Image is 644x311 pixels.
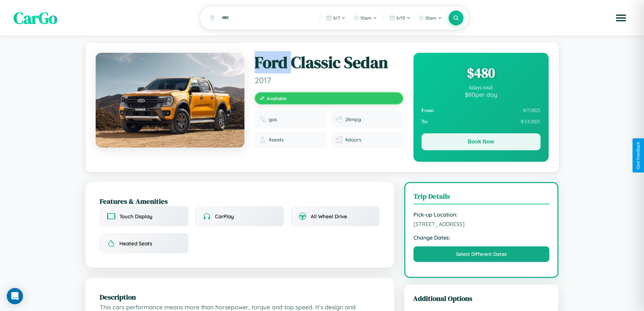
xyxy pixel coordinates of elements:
span: 26 mpg [345,116,361,123]
h3: Trip Details [413,191,550,204]
span: All Wheel Drive [311,213,347,220]
button: 10am [415,13,445,23]
strong: From: [422,108,435,113]
button: Open menu [612,8,630,27]
strong: Change Dates: [413,234,550,241]
h1: Ford Classic Sedan [255,53,403,72]
div: $ 480 [422,64,541,82]
img: Seats [259,136,266,143]
div: Give Feedback [636,142,641,169]
h3: Additional Options [413,293,550,303]
h2: Features & Amenities [100,196,380,206]
button: 10am [350,13,380,23]
button: 9/7 [323,13,349,23]
span: 10am [360,15,372,21]
span: [STREET_ADDRESS] [413,221,550,227]
span: Touch Display [119,213,152,220]
div: $ 80 per day [422,91,541,98]
img: Fuel type [259,116,266,123]
div: 9 / 7 / 2025 [422,105,541,116]
span: gas [269,116,277,123]
span: 4 seats [269,137,284,143]
span: 9 / 13 [396,15,405,21]
img: Doors [336,136,342,143]
span: CarPlay [215,213,234,220]
img: Fuel efficiency [336,116,342,123]
span: Heated Seats [119,240,152,247]
span: CarGo [14,7,57,29]
img: Ford Classic Sedan 2017 [96,53,244,148]
button: 9/13 [386,13,414,23]
span: 9 / 7 [333,15,340,21]
span: Available [267,95,287,101]
span: 10am [425,15,436,21]
div: 6 days total [422,85,541,91]
button: Select Different Dates [413,246,550,262]
span: 4 doors [345,137,361,143]
span: 2017 [255,75,403,85]
div: Open Intercom Messenger [7,288,23,304]
h2: Description [100,292,380,302]
strong: To: [422,119,428,125]
div: 9 / 13 / 2025 [422,116,541,127]
button: Book Now [422,133,541,150]
strong: Pick-up Location: [413,211,550,218]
